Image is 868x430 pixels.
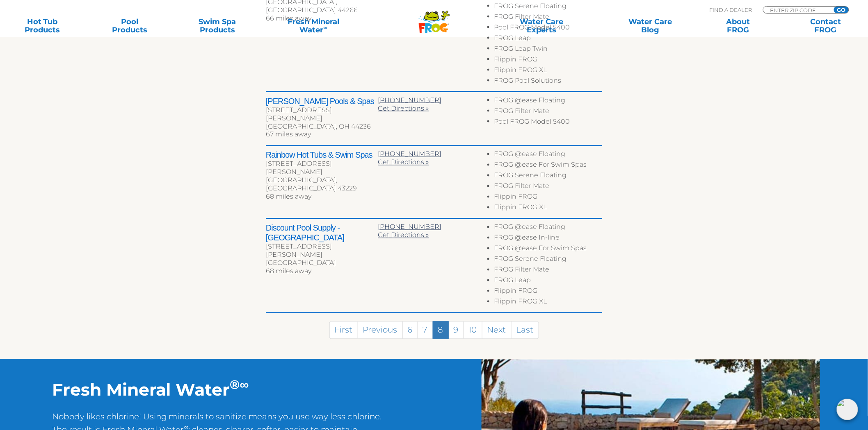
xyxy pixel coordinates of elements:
[266,223,378,243] h2: Discount Pool Supply - [GEOGRAPHIC_DATA]
[358,321,403,339] a: Previous
[494,45,602,55] li: FROG Leap Twin
[266,177,378,193] div: [GEOGRAPHIC_DATA], [GEOGRAPHIC_DATA] 43229
[418,321,433,339] a: 7
[464,321,482,339] a: 10
[266,106,378,122] div: [STREET_ADDRESS][PERSON_NAME]
[494,34,602,45] li: FROG Leap
[230,377,240,393] sup: ®
[378,150,441,158] a: [PHONE_NUMBER]
[402,321,418,339] a: 6
[494,193,602,204] li: Flippin FROG
[266,259,378,267] div: [GEOGRAPHIC_DATA]
[378,158,429,166] a: Get Directions »
[378,96,441,104] a: [PHONE_NUMBER]
[494,150,602,161] li: FROG @ease Floating
[329,321,358,339] a: First
[834,7,849,13] input: GO
[494,287,602,298] li: Flippin FROG
[494,182,602,193] li: FROG Filter Mate
[710,6,752,14] p: Find A Dealer
[266,131,311,138] span: 67 miles away
[494,2,602,13] li: FROG Serene Floating
[52,380,382,400] h2: Fresh Mineral Water
[494,66,602,77] li: Flippin FROG XL
[494,77,602,87] li: FROG Pool Solutions
[494,118,602,128] li: Pool FROG Model 5400
[482,321,512,339] a: Next
[494,55,602,66] li: Flippin FROG
[770,7,825,14] input: Zip Code Form
[494,298,602,308] li: Flippin FROG XL
[240,377,249,393] sup: ∞
[837,399,858,420] img: openIcon
[494,266,602,276] li: FROG Filter Mate
[494,13,602,23] li: FROG Filter Mate
[494,223,602,234] li: FROG @ease Floating
[494,23,602,34] li: Pool FROG Model 5400
[704,18,772,34] a: AboutFROG
[266,193,311,201] span: 68 miles away
[266,150,378,160] h2: Rainbow Hot Tubs & Swim Spas
[183,18,251,34] a: Swim SpaProducts
[494,276,602,287] li: FROG Leap
[378,231,429,239] a: Get Directions »
[494,107,602,118] li: FROG Filter Mate
[378,223,441,231] a: [PHONE_NUMBER]
[494,161,602,172] li: FROG @ease For Swim Spas
[494,234,602,244] li: FROG @ease In-line
[494,96,602,107] li: FROG @ease Floating
[266,243,378,259] div: [STREET_ADDRESS][PERSON_NAME]
[511,321,539,339] a: Last
[494,204,602,214] li: Flippin FROG XL
[266,160,378,177] div: [STREET_ADDRESS][PERSON_NAME]
[433,321,449,339] a: 8
[792,18,860,34] a: ContactFROG
[617,18,685,34] a: Water CareBlog
[494,172,602,182] li: FROG Serene Floating
[378,104,429,112] a: Get Directions »
[494,244,602,255] li: FROG @ease For Swim Spas
[448,321,464,339] a: 9
[266,96,378,106] h2: [PERSON_NAME] Pools & Spas
[8,18,76,34] a: Hot TubProducts
[266,122,378,131] div: [GEOGRAPHIC_DATA], OH 44236
[266,267,311,275] span: 68 miles away
[494,255,602,266] li: FROG Serene Floating
[96,18,164,34] a: PoolProducts
[266,14,311,22] span: 66 miles away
